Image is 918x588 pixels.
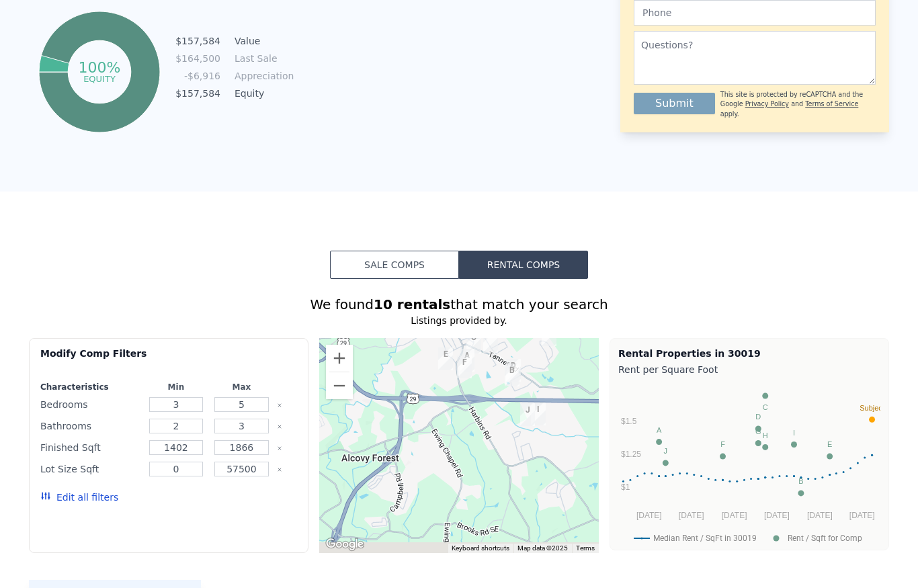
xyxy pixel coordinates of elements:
div: 541 Oak Ct [454,343,480,377]
button: Rental Comps [459,251,588,279]
text: D [755,413,761,421]
div: 2695 Dacula Ridge Dr [461,325,487,359]
strong: 10 rentals [374,296,450,312]
text: E [827,440,832,448]
div: 2393 Robin Ridge Dr [433,342,458,376]
div: Characteristics [40,382,140,392]
div: Rent per Square Foot [618,360,880,379]
text: B [798,477,803,485]
img: Google [323,536,367,553]
div: Min [146,382,206,392]
td: $157,584 [175,34,221,48]
button: Sale Comps [330,251,459,279]
a: Privacy Policy [745,100,789,108]
text: [DATE] [764,511,790,520]
td: Last Sale [232,51,292,66]
div: We found that match your search [29,295,889,314]
td: Appreciation [232,69,292,83]
text: $1 [621,482,630,492]
td: $157,584 [175,86,221,101]
button: Submit [634,93,715,114]
td: Equity [232,86,292,101]
td: -$6,916 [175,69,221,83]
div: Bedrooms [40,395,140,414]
text: [DATE] [722,511,747,520]
text: H [763,431,768,439]
text: Subject [860,404,884,412]
td: $164,500 [175,51,221,66]
div: 2711 Winky Blf [515,398,540,431]
div: 2804 James Henry Dr [526,397,551,431]
tspan: 100% [78,59,120,76]
td: Value [232,34,292,48]
div: 584 Cedar Ct [452,350,477,384]
div: Rental Properties in 30019 [618,347,880,360]
text: I [793,429,795,437]
button: Clear [277,403,282,408]
button: Clear [277,424,282,429]
div: Listings provided by . [29,314,889,327]
div: 537 Eastside Dr [478,325,503,358]
text: [DATE] [807,511,833,520]
text: $1.25 [621,450,641,459]
div: Finished Sqft [40,438,140,457]
button: Keyboard shortcuts [452,544,509,553]
text: Median Rent / SqFt in 30019 [653,534,757,543]
div: Lot Size Sqft [40,460,140,478]
div: Max [212,382,272,392]
text: $1.5 [621,417,637,426]
text: A [657,426,662,434]
span: Map data ©2025 [517,544,568,552]
text: J [664,447,668,455]
text: [DATE] [679,511,704,520]
a: Open this area in Google Maps (opens a new window) [323,536,367,553]
div: Modify Comp Filters [40,347,297,371]
text: G [755,427,761,435]
a: Terms of Service [805,100,858,108]
text: [DATE] [636,511,662,520]
text: F [720,440,725,448]
button: Clear [277,467,282,472]
div: 2718 Majestic Cir [499,358,525,392]
button: Zoom out [326,372,353,399]
svg: A chart. [618,379,880,547]
text: [DATE] [849,511,875,520]
div: Bathrooms [40,417,140,435]
a: Terms [576,544,595,552]
text: Rent / Sqft for Comp [788,534,862,543]
button: Edit all filters [40,491,118,504]
text: C [763,403,768,411]
button: Clear [277,446,282,451]
button: Zoom in [326,345,353,372]
tspan: equity [83,73,116,83]
div: This site is protected by reCAPTCHA and the Google and apply. [720,90,876,119]
div: 2768 Majestic Cir [501,353,526,387]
